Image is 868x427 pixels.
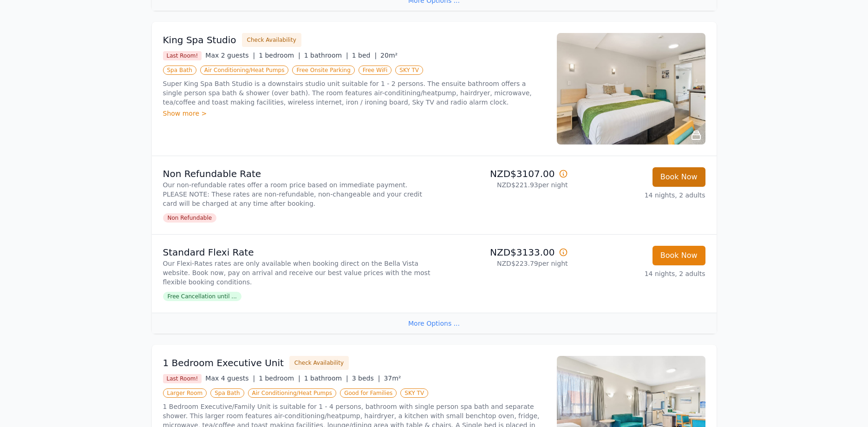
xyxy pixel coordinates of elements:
[205,52,255,59] span: Max 2 guests |
[259,52,300,59] span: 1 bedroom |
[304,374,348,382] span: 1 bathroom |
[575,269,705,278] p: 14 nights, 2 adults
[438,167,568,180] p: NZD$3107.00
[352,374,380,382] span: 3 beds |
[152,313,717,334] div: More Options ...
[163,66,196,75] span: Spa Bath
[210,388,244,398] span: Spa Bath
[384,374,401,382] span: 37m²
[395,66,423,75] span: SKY TV
[359,66,392,75] span: Free WiFi
[163,109,546,118] div: Show more >
[438,259,568,268] p: NZD$223.79 per night
[205,374,255,382] span: Max 4 guests |
[380,52,398,59] span: 20m²
[163,356,284,369] h3: 1 Bedroom Executive Unit
[163,51,202,60] span: Last Room!
[400,388,428,398] span: SKY TV
[163,213,217,223] span: Non Refundable
[242,33,301,47] button: Check Availability
[163,246,431,259] p: Standard Flexi Rate
[163,374,202,383] span: Last Room!
[304,52,348,59] span: 1 bathroom |
[248,388,337,398] span: Air Conditioning/Heat Pumps
[352,52,377,59] span: 1 bed |
[438,180,568,190] p: NZD$221.93 per night
[163,33,236,46] h3: King Spa Studio
[340,388,397,398] span: Good for Families
[163,292,241,301] span: Free Cancellation until ...
[259,374,300,382] span: 1 bedroom |
[653,246,705,265] button: Book Now
[163,180,431,208] p: Our non-refundable rates offer a room price based on immediate payment. PLEASE NOTE: These rates ...
[292,66,354,75] span: Free Onsite Parking
[163,167,431,180] p: Non Refundable Rate
[163,388,207,398] span: Larger Room
[163,259,431,287] p: Our Flexi-Rates rates are only available when booking direct on the Bella Vista website. Book now...
[289,356,349,370] button: Check Availability
[438,246,568,259] p: NZD$3133.00
[163,79,546,107] p: Super King Spa Bath Studio is a downstairs studio unit suitable for 1 - 2 persons. The ensuite ba...
[653,167,705,187] button: Book Now
[575,191,705,200] p: 14 nights, 2 adults
[200,66,289,75] span: Air Conditioning/Heat Pumps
